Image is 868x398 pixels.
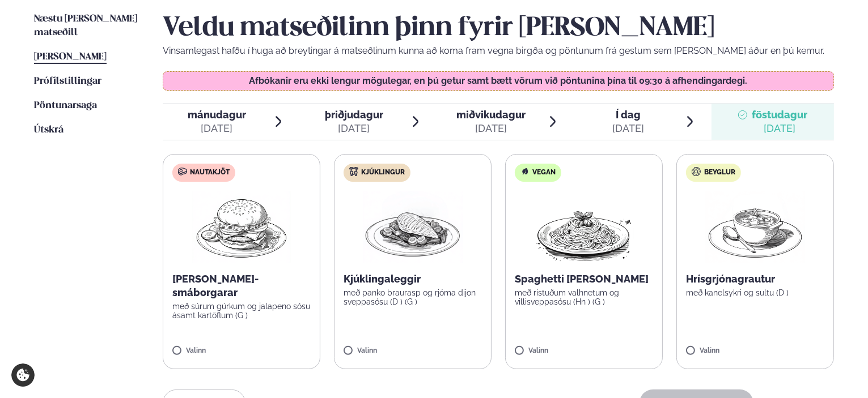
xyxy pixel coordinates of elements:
[361,168,405,177] span: Kjúklingur
[11,363,35,387] a: Cookie settings
[178,167,187,176] img: beef.svg
[34,50,107,64] a: [PERSON_NAME]
[163,44,834,58] p: Vinsamlegast hafðu í huga að breytingar á matseðlinum kunna að koma fram vegna birgða og pöntunum...
[190,168,230,177] span: Nautakjöt
[172,302,311,320] p: með súrum gúrkum og jalapeno sósu ásamt kartöflum (G )
[34,101,97,110] span: Pöntunarsaga
[612,122,644,135] div: [DATE]
[188,122,246,135] div: [DATE]
[515,288,653,306] p: með ristuðum valhnetum og villisveppasósu (Hn ) (G )
[704,168,735,177] span: Beyglur
[325,109,383,121] span: þriðjudagur
[192,191,292,263] img: Hamburger.png
[705,191,805,263] img: Soup.png
[456,122,526,135] div: [DATE]
[34,125,63,135] span: Útskrá
[172,272,311,299] p: [PERSON_NAME]-smáborgarar
[34,14,137,37] span: Næstu [PERSON_NAME] matseðill
[752,109,807,121] span: föstudagur
[515,272,653,286] p: Spaghetti [PERSON_NAME]
[34,99,97,113] a: Pöntunarsaga
[34,52,107,62] span: [PERSON_NAME]
[363,191,463,263] img: Chicken-breast.png
[34,76,101,86] span: Prófílstillingar
[175,76,823,85] p: Afbókanir eru ekki lengur mögulegar, en þú getur samt bætt vörum við pöntunina þína til 09:30 á a...
[34,75,101,88] a: Prófílstillingar
[686,288,824,297] p: með kanelsykri og sultu (D )
[534,191,634,263] img: Spagetti.png
[34,12,140,40] a: Næstu [PERSON_NAME] matseðill
[686,272,824,286] p: Hrísgrjónagrautur
[612,108,644,122] span: Í dag
[752,122,807,135] div: [DATE]
[349,167,358,176] img: chicken.svg
[188,109,246,121] span: mánudagur
[532,168,556,177] span: Vegan
[692,167,701,176] img: bagle-new-16px.svg
[520,167,530,176] img: Vegan.svg
[163,12,834,44] h2: Veldu matseðilinn þinn fyrir [PERSON_NAME]
[456,109,526,121] span: miðvikudagur
[344,288,482,306] p: með panko braurasp og rjóma dijon sveppasósu (D ) (G )
[344,272,482,286] p: Kjúklingaleggir
[34,123,63,137] a: Útskrá
[325,122,383,135] div: [DATE]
